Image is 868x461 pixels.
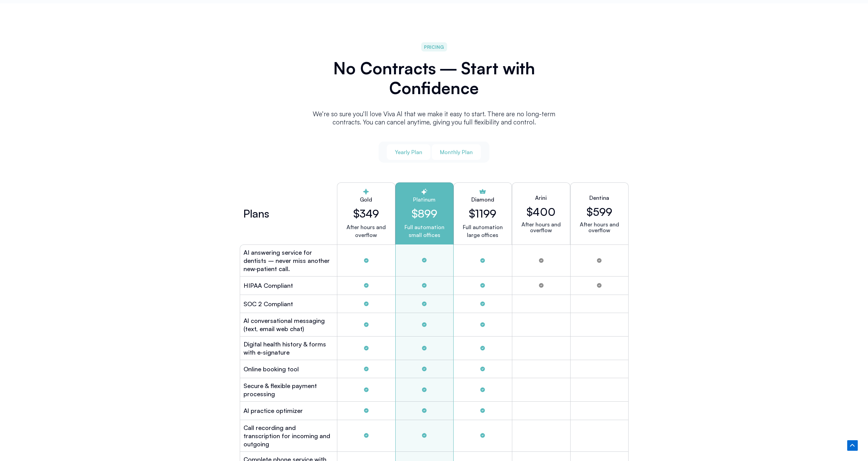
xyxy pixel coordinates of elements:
h2: Call recording and transcription for incoming and outgoing [244,423,334,448]
h2: Diamond [471,195,494,204]
h2: HIPAA Compliant [244,281,293,289]
h2: Platinum [401,195,448,204]
p: We’re so sure you’ll love Viva Al that we make it easy to start. There are no long-term contracts... [305,110,564,126]
h2: No Contracts ― Start with Confidence [305,58,564,98]
h2: Gold [343,195,389,204]
p: After hours and overflow [518,222,564,233]
h2: AI answering service for dentists – never miss another new‑patient call. [244,248,334,273]
h2: SOC 2 Compliant [244,300,293,308]
p: After hours and overflow [343,223,389,239]
h2: Al conversational messaging (text, email web chat) [244,316,334,333]
h2: Arini [535,194,547,202]
p: After hours and overflow [576,222,623,233]
h2: Plans [243,209,269,218]
h2: Online booking tool [244,365,299,373]
h2: $899 [401,207,448,220]
h2: Secure & flexible payment processing [244,382,334,398]
h2: Dentina [589,194,609,202]
p: Full automation small offices [401,223,448,239]
h2: $1199 [469,207,496,220]
span: Yearly Plan [395,148,422,156]
h2: $400 [527,205,556,218]
h2: Digital health history & forms with e-signature [244,340,334,356]
p: Full automation large offices [463,223,503,239]
span: Monthly Plan [440,148,473,156]
h2: $599 [587,205,612,218]
h2: Al practice optimizer [244,406,303,415]
span: PRICING [424,43,444,51]
h2: $349 [343,207,389,220]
